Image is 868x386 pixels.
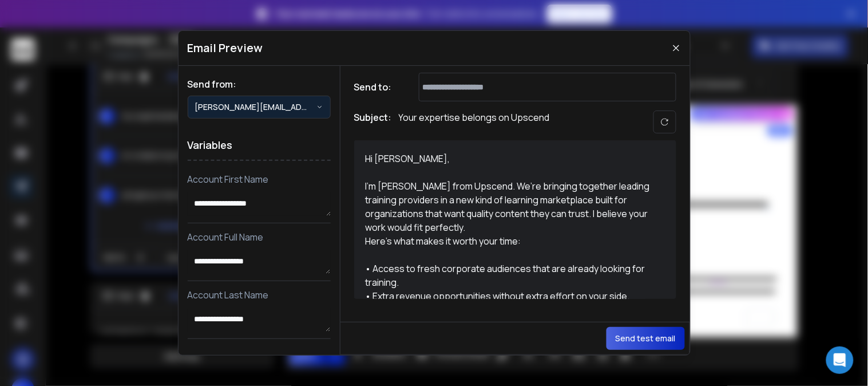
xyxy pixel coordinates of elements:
h1: Variables [188,130,331,161]
h1: Subject: [354,111,392,133]
h1: Send from: [188,77,331,91]
h1: Email Preview [188,40,263,56]
button: Send test email [607,327,685,350]
p: [PERSON_NAME][EMAIL_ADDRESS][DOMAIN_NAME] [195,101,316,113]
div: Open Intercom Messenger [826,346,854,374]
p: Your expertise belongs on Upscend [399,111,550,133]
p: Account Last Name [188,288,331,302]
p: Account First Name [188,172,331,186]
h1: Send to: [354,80,400,94]
p: Account Full Name [188,230,331,244]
